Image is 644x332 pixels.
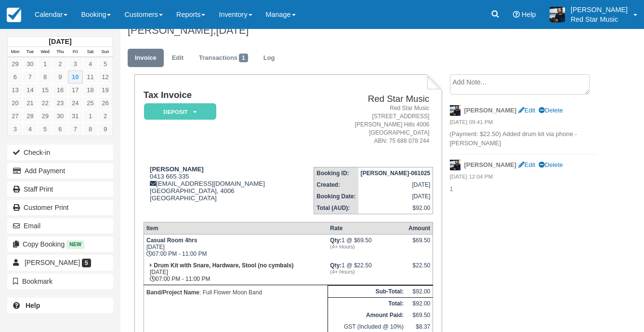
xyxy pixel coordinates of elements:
a: Transactions1 [192,49,255,68]
a: 27 [8,110,23,123]
a: 11 [83,70,98,83]
a: 2 [53,57,67,70]
em: (4+ Hours) [330,244,404,249]
strong: Band/Project Name [146,289,199,296]
th: Mon [8,47,23,57]
a: Help [7,298,113,313]
a: 28 [23,110,38,123]
address: Red Star Music [STREET_ADDRESS] [PERSON_NAME] Hills 4006 [GEOGRAPHIC_DATA] ABN: 75 688 078 244 [293,104,429,146]
h1: Tax Invoice [144,90,289,100]
td: [DATE] 07:00 PM - 11:00 PM [144,234,328,260]
a: 19 [98,83,113,97]
a: 26 [98,97,113,110]
td: 1 @ $69.50 [328,234,406,260]
a: 14 [23,83,38,97]
a: 12 [98,70,113,83]
a: 20 [8,97,23,110]
th: Sub-Total: [328,285,406,297]
th: Total: [328,297,406,309]
strong: [PERSON_NAME] [464,161,517,168]
img: A1 [550,7,565,22]
a: 1 [83,110,98,123]
a: 3 [8,123,23,136]
td: 1 @ $22.50 [328,260,406,285]
th: Amount [406,222,433,234]
span: Help [522,11,536,18]
div: 0413 665 335 [EMAIL_ADDRESS][DOMAIN_NAME] [GEOGRAPHIC_DATA], 4006 [GEOGRAPHIC_DATA] [144,166,289,214]
strong: [DATE] [49,38,71,45]
span: 5 [82,259,91,267]
td: [DATE] 07:00 PM - 11:00 PM [144,260,328,285]
th: Rate [328,222,406,234]
div: $22.50 [408,262,430,277]
a: Edit [518,161,535,168]
a: 29 [8,57,23,70]
a: Staff Print [7,181,113,197]
a: Log [256,49,282,68]
td: $92.00 [358,202,433,214]
strong: Casual Room 4hrs [146,237,197,244]
span: New [66,240,84,249]
em: [DATE] 12:04 PM [450,173,596,183]
p: (Payment: $22.50) Added drum kit via phone - [PERSON_NAME] [450,130,596,148]
a: 5 [98,57,113,70]
b: Help [26,302,40,309]
a: 17 [68,83,83,97]
em: [DATE] 09:41 PM [450,118,596,129]
em: (4+ Hours) [330,269,404,275]
th: Amount Paid: [328,309,406,321]
strong: Drum Kit with Snare, Hardware, Stool (no cymbals) [154,262,293,269]
th: Sun [98,47,113,57]
a: 9 [53,70,67,83]
a: 24 [68,97,83,110]
div: $69.50 [408,237,430,251]
a: 7 [68,123,83,136]
a: 8 [83,123,98,136]
a: 8 [38,70,53,83]
a: [PERSON_NAME] 5 [7,255,113,270]
a: Edit [165,49,191,68]
i: Help [513,11,520,18]
span: 1 [239,54,248,62]
a: 25 [83,97,98,110]
strong: [PERSON_NAME] [150,166,204,173]
td: [DATE] [358,179,433,191]
a: 9 [98,123,113,136]
a: 5 [38,123,53,136]
th: Created: [314,179,358,191]
th: Total (AUD): [314,202,358,214]
a: 30 [23,57,38,70]
p: 1 [450,185,596,194]
a: 6 [53,123,67,136]
th: Booking Date: [314,191,358,202]
h2: Red Star Music [293,94,429,104]
td: [DATE] [358,191,433,202]
a: 15 [38,83,53,97]
a: 29 [38,110,53,123]
em: Deposit [144,103,216,120]
th: Thu [53,47,67,57]
a: 4 [83,57,98,70]
a: Customer Print [7,200,113,215]
strong: [PERSON_NAME]-061025 [361,170,431,177]
a: 13 [8,83,23,97]
a: 1 [38,57,53,70]
a: Edit [518,107,535,114]
a: 3 [68,57,83,70]
button: Copy Booking New [7,236,113,252]
a: Invoice [128,49,164,68]
th: Booking ID: [314,167,358,179]
a: 16 [53,83,67,97]
th: Item [144,222,328,234]
button: Check-in [7,145,113,160]
span: [DATE] [216,24,249,36]
th: Tue [23,47,38,57]
th: Wed [38,47,53,57]
th: Sat [83,47,98,57]
td: $92.00 [406,285,433,297]
a: Deposit [144,103,213,121]
td: $92.00 [406,297,433,309]
button: Add Payment [7,163,113,179]
button: Bookmark [7,274,113,289]
h1: [PERSON_NAME], [128,25,596,36]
